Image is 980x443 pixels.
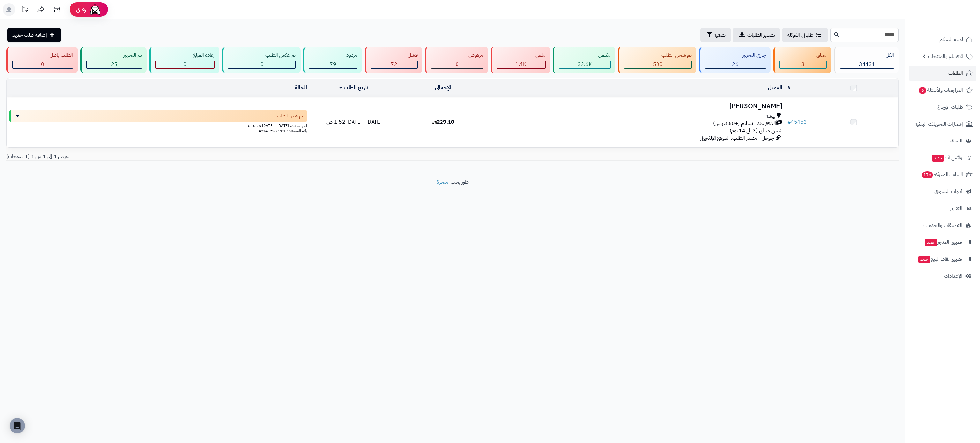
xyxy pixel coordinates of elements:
span: شحن مجاني (3 الى 14 يوم) [730,127,782,134]
div: فشل [371,52,418,59]
a: مكتمل 32.6K [552,47,617,73]
span: تصدير الطلبات [747,31,775,39]
div: مرفوض [431,52,483,59]
span: المراجعات والأسئلة [918,86,963,95]
span: الإعدادات [944,272,962,280]
a: تم التجهيز 25 [79,47,148,73]
div: عرض 1 إلى 1 من 1 (1 صفحات) [2,153,453,160]
span: 25 [111,61,117,68]
a: جاري التجهيز 26 [698,47,772,73]
span: إضافة طلب جديد [12,31,47,39]
h3: [PERSON_NAME] [490,103,782,110]
span: 72 [391,61,397,68]
div: معلق [779,52,827,59]
span: الأقسام والمنتجات [928,52,963,61]
span: بيشة [766,113,775,120]
a: متجرة [437,178,448,186]
a: التطبيقات والخدمات [909,218,976,233]
div: جاري التجهيز [705,52,766,59]
span: 0 [456,61,459,68]
div: 0 [156,61,214,68]
a: الإعدادات [909,268,976,284]
a: تحديثات المنصة [17,3,33,18]
a: #45453 [787,118,807,126]
span: 229.10 [432,118,454,126]
div: إعادة المبلغ [155,52,215,59]
span: تصفية [714,31,726,39]
span: جديد [918,256,930,263]
div: 1131 [497,61,545,68]
span: تطبيق نقاط البيع [918,255,962,264]
span: 79 [330,61,336,68]
a: إشعارات التحويلات البنكية [909,116,976,132]
div: Open Intercom Messenger [10,418,25,433]
a: أدوات التسويق [909,184,976,199]
a: الطلب باطل 0 [5,47,79,73]
a: # [787,84,791,91]
span: رفيق [76,6,86,13]
a: وآتس آبجديد [909,150,976,165]
span: 0 [41,61,44,68]
a: إضافة طلب جديد [7,28,61,42]
span: 176 [922,171,933,178]
div: تم شحن الطلب [624,52,692,59]
a: تاريخ الطلب [339,84,368,91]
div: الطلب باطل [12,52,73,59]
a: طلباتي المُوكلة [782,28,828,42]
a: الكل34431 [833,47,900,73]
span: التقارير [950,204,962,213]
span: تم شحن الطلب [277,113,303,119]
span: [DATE] - [DATE] 1:52 ص [326,118,382,126]
div: 0 [13,61,73,68]
span: رقم الشحنة: AY14122897819 [259,128,307,134]
div: 25 [87,61,142,68]
div: 26 [705,61,766,68]
img: ai-face.png [89,3,101,16]
span: جوجل - مصدر الطلب: الموقع الإلكتروني [700,134,774,142]
span: 1.1K [516,61,526,68]
button: تصفية [700,28,731,42]
span: 34431 [859,61,875,68]
a: فشل 72 [363,47,424,73]
a: لوحة التحكم [909,32,976,47]
a: الإجمالي [435,84,451,91]
div: 500 [624,61,691,68]
a: العملاء [909,133,976,149]
a: مرفوض 0 [424,47,489,73]
div: مكتمل [559,52,611,59]
span: لوحة التحكم [939,35,963,44]
span: 0 [260,61,264,68]
span: جديد [932,155,944,162]
span: 6 [919,87,926,94]
span: تطبيق المتجر [924,238,962,247]
span: طلباتي المُوكلة [787,31,813,39]
span: إشعارات التحويلات البنكية [915,120,963,128]
span: الطلبات [948,69,963,78]
span: # [787,118,791,126]
div: مردود [309,52,357,59]
div: تم عكس الطلب [228,52,296,59]
div: 79 [309,61,357,68]
a: تطبيق نقاط البيعجديد [909,251,976,267]
span: 32.6K [578,61,592,68]
span: جديد [925,239,937,246]
a: مردود 79 [302,47,363,73]
span: التطبيقات والخدمات [923,221,962,230]
div: 0 [228,61,295,68]
a: تصدير الطلبات [733,28,780,42]
a: طلبات الإرجاع [909,99,976,115]
div: تم التجهيز [86,52,142,59]
span: 26 [732,61,739,68]
a: تطبيق المتجرجديد [909,235,976,250]
div: اخر تحديث: [DATE] - [DATE] 10:25 م [9,122,307,128]
a: ملغي 1.1K [489,47,552,73]
a: الطلبات [909,66,976,81]
span: 500 [653,61,663,68]
span: العملاء [950,136,962,145]
span: أدوات التسويق [934,187,962,196]
div: ملغي [497,52,546,59]
a: تم عكس الطلب 0 [221,47,302,73]
div: 72 [371,61,418,68]
span: 3 [801,61,805,68]
div: 3 [780,61,827,68]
